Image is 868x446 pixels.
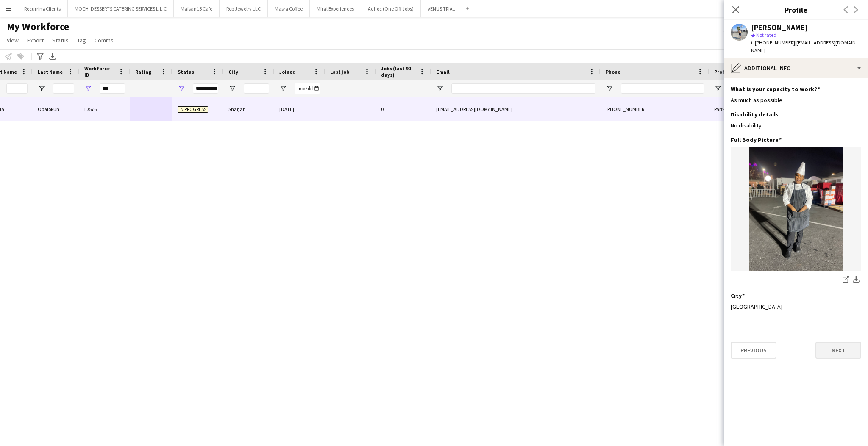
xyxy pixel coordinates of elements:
span: Jobs (last 90 days) [381,65,416,78]
button: VENUS TRIAL [421,0,462,17]
input: Phone Filter Input [621,83,704,94]
h3: What is your capacity to work? [731,85,820,93]
div: Part-time Crew [709,97,763,121]
span: Last job [330,69,349,75]
button: MOCHI DESSERTS CATERING SERVICES L.L.C [68,0,174,17]
button: Open Filter Menu [714,85,722,92]
div: [EMAIL_ADDRESS][DOMAIN_NAME] [431,97,601,121]
h3: Disability details [731,111,779,118]
span: t. [PHONE_NUMBER] [751,39,795,46]
button: Maisan15 Cafe [174,0,220,17]
div: [GEOGRAPHIC_DATA] [731,303,861,310]
app-action-btn: Advanced filters [35,51,45,61]
div: [PHONE_NUMBER] [601,97,709,121]
div: 0 [376,97,431,121]
button: Open Filter Menu [606,85,613,92]
input: Last Name Filter Input [53,83,74,94]
span: Last Name [38,69,63,75]
div: Additional info [724,58,868,78]
div: As much as possible [731,96,861,104]
span: Status [178,69,194,75]
button: Miral Experiences [310,0,361,17]
input: First Name Filter Input [6,83,28,94]
img: IMG_9396.jpeg [731,147,861,271]
span: My Workforce [7,20,69,33]
button: Open Filter Menu [228,85,236,92]
span: | [EMAIL_ADDRESS][DOMAIN_NAME] [751,39,858,53]
h3: City [731,292,745,299]
a: Comms [91,35,117,46]
input: Joined Filter Input [295,83,320,94]
button: Next [815,342,861,359]
button: Open Filter Menu [84,85,92,92]
span: Profile [714,69,731,75]
span: Export [27,36,44,44]
a: Status [49,35,72,46]
div: [PERSON_NAME] [751,24,808,31]
span: Email [436,69,450,75]
h3: Profile [724,4,868,15]
span: Rating [135,69,151,75]
div: Obalokun [33,97,79,121]
span: Tag [77,36,86,44]
div: No disability [731,122,861,129]
span: Status [52,36,69,44]
button: Open Filter Menu [178,85,185,92]
span: Comms [95,36,114,44]
button: Adhoc (One Off Jobs) [361,0,421,17]
a: Export [24,35,47,46]
h3: Full Body Picture [731,136,782,144]
span: View [7,36,19,44]
span: Joined [279,69,296,75]
span: In progress [178,106,208,113]
button: Masra Coffee [268,0,310,17]
input: Email Filter Input [451,83,595,94]
div: Sharjah [223,97,274,121]
button: Previous [731,342,776,359]
span: City [228,69,238,75]
app-action-btn: Export XLSX [47,51,58,61]
button: Recurring Clients [17,0,68,17]
div: [DATE] [274,97,325,121]
input: Workforce ID Filter Input [100,83,125,94]
span: Phone [606,69,620,75]
a: Tag [74,35,89,46]
input: City Filter Input [244,83,269,94]
button: Open Filter Menu [38,85,45,92]
span: Workforce ID [84,65,115,78]
a: View [3,35,22,46]
button: Rep Jewelry LLC [220,0,268,17]
div: ID576 [79,97,130,121]
button: Open Filter Menu [436,85,444,92]
span: Not rated [756,32,776,38]
button: Open Filter Menu [279,85,287,92]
